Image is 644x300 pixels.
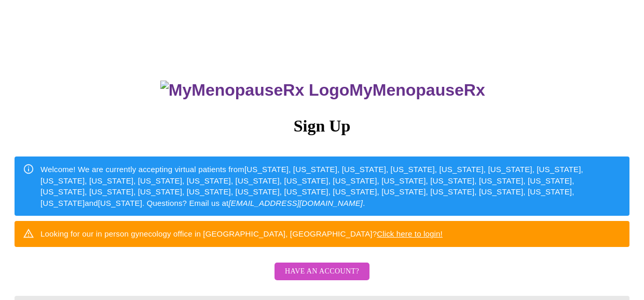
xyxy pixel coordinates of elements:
div: Looking for our in person gynecology office in [GEOGRAPHIC_DATA], [GEOGRAPHIC_DATA]? [40,224,443,243]
em: [EMAIL_ADDRESS][DOMAIN_NAME] [228,199,363,207]
h3: MyMenopauseRx [16,81,630,100]
img: MyMenopauseRx Logo [160,81,349,100]
span: Have an account? [285,265,359,278]
button: Have an account? [275,263,369,281]
h3: Sign Up [15,116,629,136]
div: Welcome! We are currently accepting virtual patients from [US_STATE], [US_STATE], [US_STATE], [US... [40,160,621,213]
a: Have an account? [272,274,372,283]
a: Click here to login! [377,229,443,238]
